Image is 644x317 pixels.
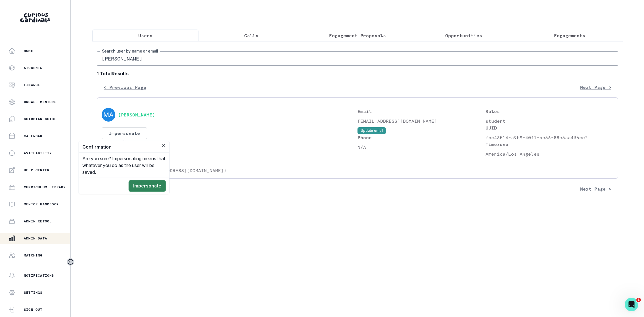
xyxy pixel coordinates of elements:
img: svg [102,108,115,122]
p: Admin Retool [24,219,52,224]
p: Engagements [554,32,585,39]
p: Email [357,108,486,115]
p: Settings [24,290,43,295]
button: Close [160,142,167,149]
p: Guardian Guide [24,117,57,121]
p: Mentor Handbook [24,202,59,207]
p: Roles [486,108,614,115]
p: [EMAIL_ADDRESS][DOMAIN_NAME] [357,118,486,124]
p: Help Center [24,168,49,172]
button: Next Page > [573,183,618,195]
p: Finance [24,83,40,87]
p: Timezone [486,141,614,148]
div: Are you sure? Impersonating means that whatever you do as the user will be saved. [79,153,169,178]
button: < Previous Page [97,82,153,93]
p: Users [138,32,152,39]
p: Phone [357,134,486,141]
p: UUID [486,124,614,131]
p: America/Los_Angeles [486,151,614,157]
button: [PERSON_NAME] [118,112,155,118]
button: Impersonate [102,127,147,139]
p: Matching [24,253,43,258]
p: student [486,118,614,124]
p: [PERSON_NAME] ([EMAIL_ADDRESS][DOMAIN_NAME]) [102,167,357,174]
p: Students [24,66,43,70]
button: Toggle sidebar [67,258,74,266]
button: Impersonate [129,180,166,192]
p: Sign Out [24,307,43,312]
button: Update email [357,127,386,134]
p: Opportunities [445,32,482,39]
p: Curriculum Library [24,185,66,189]
p: Availability [24,151,52,155]
p: Admin Data [24,236,47,241]
p: Calls [244,32,258,39]
p: Home [24,49,33,53]
p: Browse Mentors [24,100,57,104]
p: fbc43514-a9b9-40f1-ae36-88e3aa436ce2 [486,134,614,141]
p: N/A [357,144,486,151]
p: Calendar [24,134,43,138]
iframe: Intercom live chat [625,298,638,311]
img: Curious Cardinals Logo [20,13,50,22]
span: 1 [636,298,641,302]
button: Next Page > [573,82,618,93]
p: Engagement Proposals [329,32,386,39]
header: Confirmation [79,141,169,153]
b: 1 Total Results [97,70,618,77]
p: Primary Guardian [102,157,357,164]
p: Notifications [24,273,54,278]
